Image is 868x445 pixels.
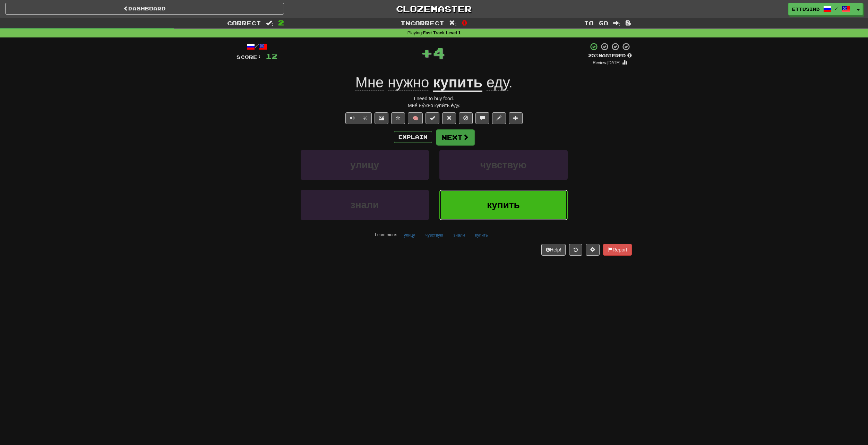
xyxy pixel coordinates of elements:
[436,129,475,145] button: Next
[433,44,445,61] span: 4
[351,199,379,210] span: знали
[835,6,839,10] span: /
[394,131,432,143] button: Explain
[449,20,457,26] span: :
[5,3,284,15] a: Dashboard
[613,20,621,26] span: :
[388,74,429,91] span: нужно
[442,112,456,124] button: Reset to 0% Mastered (alt+r)
[350,160,379,170] span: улицу
[603,244,631,256] button: Report
[625,18,631,27] span: 8
[439,150,568,180] button: чувствую
[266,52,277,60] span: 12
[345,112,359,124] button: Play sentence audio (ctl+space)
[569,244,582,256] button: Round history (alt+y)
[480,160,527,170] span: чувствую
[588,53,632,59] div: Mastered
[462,18,467,27] span: 0
[433,74,482,92] u: купить
[588,53,599,58] span: 25 %
[375,112,388,124] button: Show image (alt+x)
[400,230,419,240] button: улицу
[792,6,820,12] span: Ettusind
[482,74,513,91] span: .
[301,150,429,180] button: улицу
[593,60,620,65] small: Review: [DATE]
[426,112,439,124] button: Set this sentence to 100% Mastered (alt+m)
[492,112,506,124] button: Edit sentence (alt+d)
[584,19,608,26] span: To go
[421,42,433,63] span: +
[344,112,372,124] div: Text-to-speech controls
[237,42,277,51] div: /
[401,19,444,26] span: Incorrect
[422,230,447,240] button: чувствую
[788,3,854,15] a: Ettusind /
[294,3,573,15] a: Clozemaster
[301,190,429,220] button: знали
[227,19,261,26] span: Correct
[450,230,469,240] button: знали
[541,244,566,256] button: Help!
[359,112,372,124] button: ½
[408,112,423,124] button: 🧠
[278,18,284,27] span: 2
[375,232,397,237] small: Learn more:
[487,199,520,210] span: купить
[459,112,473,124] button: Ignore sentence (alt+i)
[423,31,461,35] strong: Fast Track Level 1
[439,190,568,220] button: купить
[355,74,384,91] span: Мне
[266,20,274,26] span: :
[509,112,523,124] button: Add to collection (alt+a)
[237,95,632,102] div: I need to buy food.
[475,112,489,124] button: Discuss sentence (alt+u)
[391,112,405,124] button: Favorite sentence (alt+f)
[237,54,261,60] span: Score:
[487,74,509,91] span: еду
[237,102,632,109] div: Мне́ ну́жно купи́ть е́ду.
[471,230,491,240] button: купить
